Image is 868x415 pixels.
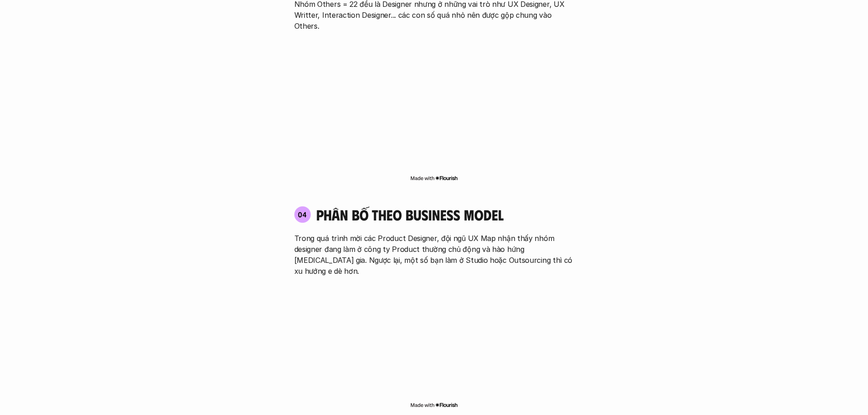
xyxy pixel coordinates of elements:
iframe: Interactive or visual content [286,281,582,400]
img: Made with Flourish [410,174,458,182]
iframe: Interactive or visual content [286,36,582,173]
img: Made with Flourish [410,401,458,409]
h4: phân bố theo business model [316,206,503,223]
p: Trong quá trình mời các Product Designer, đội ngũ UX Map nhận thấy nhóm designer đang làm ở công ... [294,233,574,277]
p: 04 [298,211,307,218]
